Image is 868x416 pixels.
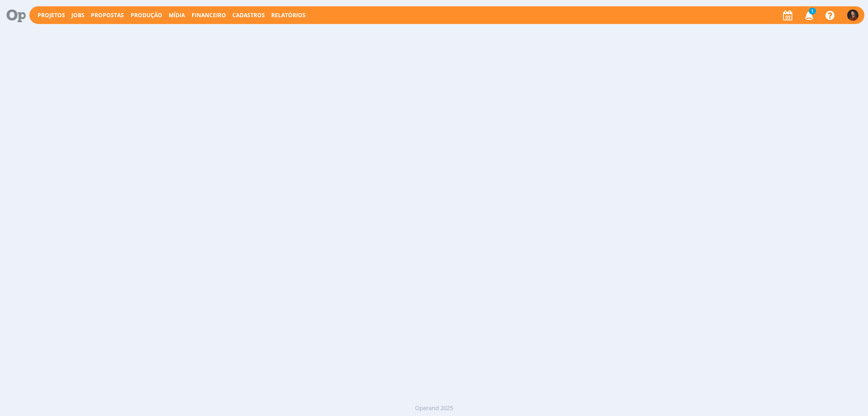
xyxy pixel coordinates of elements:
[169,11,185,19] a: Mídia
[128,12,165,19] button: Produção
[809,8,816,14] span: 1
[847,7,859,23] button: M
[269,12,308,19] button: Relatórios
[192,11,226,19] a: Financeiro
[91,11,124,19] span: Propostas
[35,12,68,19] button: Projetos
[71,11,85,19] a: Jobs
[271,11,306,19] a: Relatórios
[230,12,268,19] button: Cadastros
[799,7,818,24] button: 1
[847,10,859,21] img: M
[88,12,127,19] button: Propostas
[189,12,229,19] button: Financeiro
[131,11,162,19] a: Produção
[166,12,188,19] button: Mídia
[232,11,265,19] span: Cadastros
[38,11,65,19] a: Projetos
[69,12,87,19] button: Jobs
